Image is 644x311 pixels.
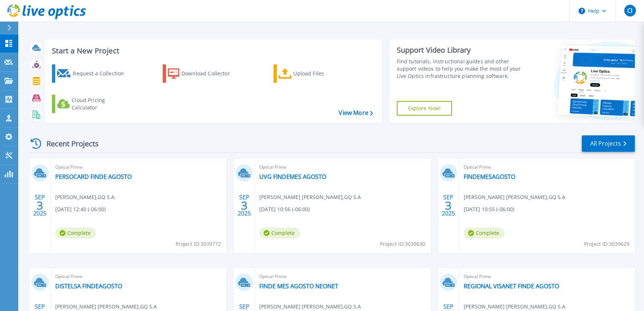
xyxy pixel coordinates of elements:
[584,240,629,248] span: Project ID: 3039629
[397,45,521,55] div: Support Video Library
[464,193,565,201] span: [PERSON_NAME] [PERSON_NAME] , GQ S.A
[37,202,43,209] span: 3
[55,282,122,290] a: DISTELSA FINDEAGOSTO
[380,240,425,248] span: Project ID: 3039630
[55,228,96,239] span: Complete
[259,173,326,180] a: UVG FINDEMES AGOSTO
[582,135,635,152] a: All Projects
[274,64,355,83] a: Upload Files
[397,101,452,116] a: Explore Now!
[52,64,133,83] a: Request a Collection
[441,192,455,219] div: SEP 2025
[464,282,559,290] a: REGIONAL VISANET FINDE AGOSTO
[397,58,521,80] div: Find tutorials, instructional guides and other support videos to help you make the most of your L...
[52,47,373,55] h3: Start a New Project
[259,193,361,201] span: [PERSON_NAME] [PERSON_NAME] , GQ S.A
[627,8,632,14] span: CI
[464,273,630,281] span: Optical Prime
[241,202,248,209] span: 3
[259,282,338,290] a: FINDE MES AGOSTO NEONET
[259,163,426,171] span: Optical Prime
[259,273,426,281] span: Optical Prime
[464,228,505,239] span: Complete
[55,163,222,171] span: Optical Prime
[55,303,157,311] span: [PERSON_NAME] [PERSON_NAME] , GQ S.A
[464,163,630,171] span: Optical Prime
[55,173,132,180] a: PERSOCARD FINDE AGOSTO
[464,205,514,213] span: [DATE] 10:55 (-06:00)
[339,109,373,116] a: View More
[181,66,240,81] div: Download Collector
[445,202,452,209] span: 3
[52,95,133,113] a: Cloud Pricing Calculator
[73,66,131,81] div: Request a Collection
[55,205,106,213] span: [DATE] 12:40 (-06:00)
[28,135,109,153] div: Recent Projects
[293,66,352,81] div: Upload Files
[464,303,565,311] span: [PERSON_NAME] [PERSON_NAME] , GQ S.A
[259,228,300,239] span: Complete
[464,173,515,180] a: FINDEMESAGOSTO
[259,303,361,311] span: [PERSON_NAME] [PERSON_NAME] , GQ S.A
[176,240,221,248] span: Project ID: 3039772
[259,205,310,213] span: [DATE] 10:56 (-06:00)
[33,192,47,219] div: SEP 2025
[55,193,116,201] span: [PERSON_NAME] , GQ S.A.
[163,64,244,83] a: Download Collector
[72,97,130,111] div: Cloud Pricing Calculator
[55,273,222,281] span: Optical Prime
[237,192,251,219] div: SEP 2025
